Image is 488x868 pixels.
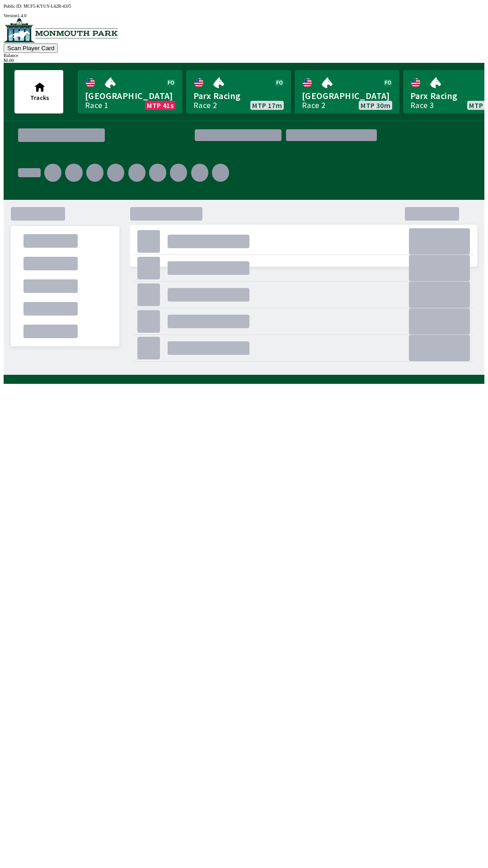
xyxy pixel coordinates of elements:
[186,70,291,113] a: Parx RacingRace 2MTP 17m
[78,70,183,113] a: [GEOGRAPHIC_DATA]Race 1MTP 41s
[107,164,124,182] div: .
[4,43,58,53] button: Scan Player Card
[147,102,174,109] span: MTP 41s
[381,132,470,139] div: .
[130,276,477,375] div: .
[86,164,103,182] div: .
[4,18,118,42] img: venue logo
[302,102,325,109] div: Race 2
[252,102,282,109] span: MTP 17m
[168,261,249,275] div: .
[168,235,249,248] div: .
[409,308,470,335] div: .
[137,283,160,306] div: .
[149,164,166,182] div: .
[85,90,175,102] span: [GEOGRAPHIC_DATA]
[191,164,208,182] div: .
[295,70,399,113] a: [GEOGRAPHIC_DATA]Race 2MTP 30m
[410,102,434,109] div: Race 3
[4,58,484,63] div: $ 0.00
[65,164,82,182] div: .
[168,288,249,302] div: .
[137,257,160,279] div: .
[302,90,392,102] span: [GEOGRAPHIC_DATA]
[409,335,470,361] div: .
[85,102,108,109] div: Race 1
[409,255,470,281] div: .
[44,164,61,182] div: .
[23,4,71,9] span: MCF5-KYUY-L42R-43J5
[137,310,160,333] div: .
[361,102,390,109] span: MTP 30m
[409,228,470,255] div: .
[128,164,145,182] div: .
[4,53,484,58] div: Balance
[409,282,470,308] div: .
[168,315,249,328] div: .
[233,160,470,205] div: .
[11,207,65,221] div: .
[18,168,41,177] div: .
[193,102,217,109] div: Race 2
[23,257,78,270] div: .
[23,279,78,293] div: .
[23,325,78,338] div: .
[30,94,49,102] span: Tracks
[23,234,78,248] div: .
[137,337,160,359] div: .
[212,164,229,182] div: .
[193,90,284,102] span: Parx Racing
[137,230,160,253] div: .
[4,4,484,9] div: Public ID:
[23,302,78,316] div: .
[170,164,187,182] div: .
[168,341,249,355] div: .
[14,70,63,113] button: Tracks
[4,13,484,18] div: Version 1.4.0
